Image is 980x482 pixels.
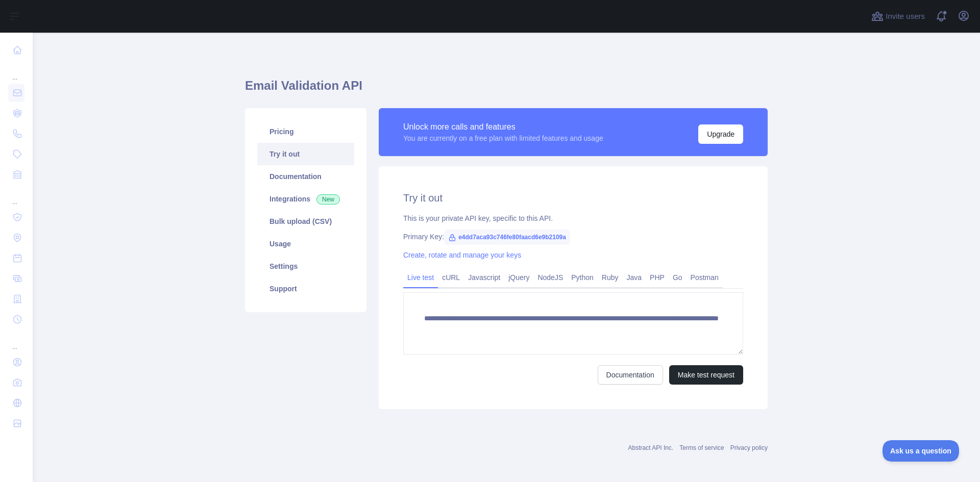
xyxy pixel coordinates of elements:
a: cURL [438,269,464,286]
a: Go [669,269,687,286]
div: Primary Key: [403,232,743,242]
a: Abstract API Inc. [628,444,674,451]
h1: Email Validation API [245,78,768,102]
button: Upgrade [698,124,743,144]
div: You are currently on a free plan with limited features and usage [403,133,603,143]
a: Postman [687,269,723,286]
a: PHP [646,269,669,286]
a: Try it out [257,143,354,165]
a: Live test [403,269,438,286]
a: Integrations New [257,188,354,210]
a: Terms of service [679,444,724,451]
button: Invite users [869,8,927,24]
a: Bulk upload (CSV) [257,210,354,233]
button: Make test request [669,365,743,385]
a: NodeJS [533,269,567,286]
a: Ruby [598,269,623,286]
h2: Try it out [403,191,743,205]
a: Documentation [598,365,663,385]
div: Unlock more calls and features [403,121,603,133]
a: Javascript [464,269,504,286]
span: e4dd7aca93c746fe80faacd6e9b2109a [444,230,570,245]
div: ... [8,331,24,351]
span: New [316,194,340,205]
a: Usage [257,233,354,255]
a: Java [623,269,646,286]
div: This is your private API key, specific to this API. [403,213,743,223]
a: Pricing [257,120,354,143]
a: Documentation [257,165,354,188]
div: ... [8,186,24,206]
a: Python [567,269,598,286]
a: Privacy policy [730,444,768,451]
a: Create, rotate and manage your keys [403,251,521,259]
div: ... [8,61,24,82]
iframe: Toggle Customer Support [883,440,960,462]
span: Invite users [886,11,925,22]
a: Settings [257,255,354,277]
a: Support [257,277,354,300]
a: jQuery [504,269,533,286]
